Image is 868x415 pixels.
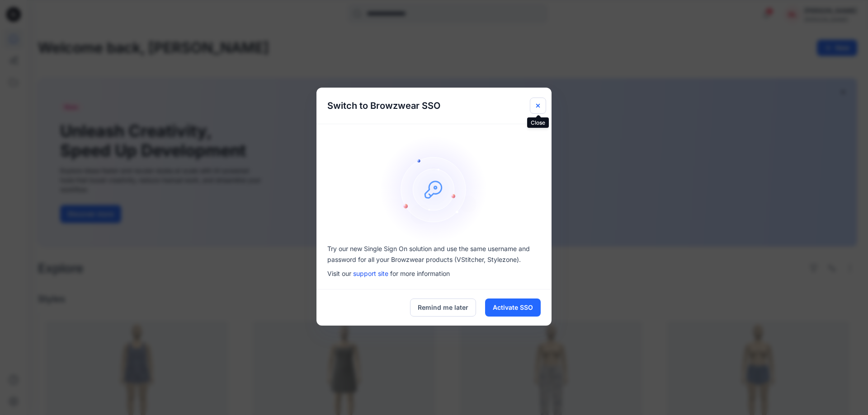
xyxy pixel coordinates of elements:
[316,88,451,124] h5: Switch to Browzwear SSO
[380,135,488,243] img: onboarding-sz2.1ef2cb9c.svg
[327,269,541,278] p: Visit our for more information
[410,298,476,317] button: Remind me later
[327,243,541,265] p: Try our new Single Sign On solution and use the same username and password for all your Browzwear...
[485,298,541,317] button: Activate SSO
[530,98,546,114] button: Close
[353,270,388,277] a: support site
